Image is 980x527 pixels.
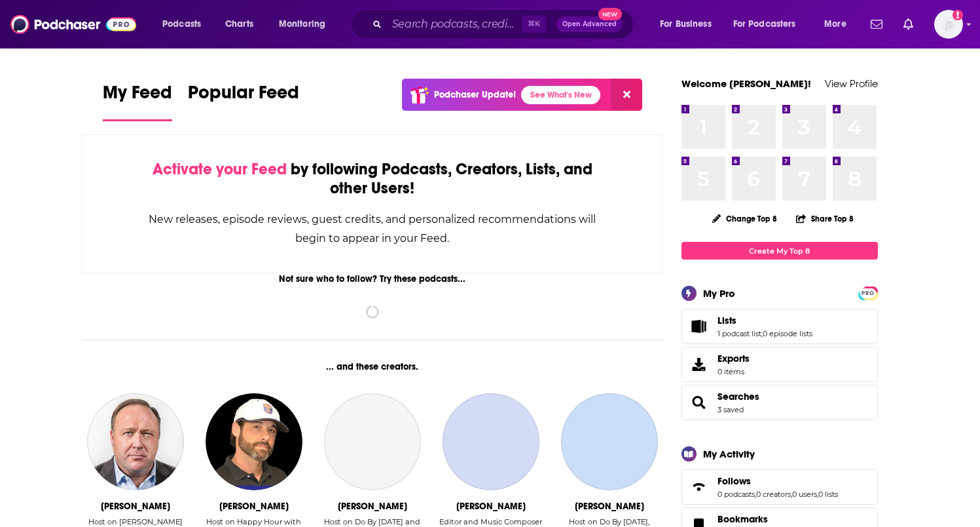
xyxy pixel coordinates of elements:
[817,490,818,499] span: ,
[795,206,854,231] button: Share Top 8
[717,353,750,364] span: Exports
[733,15,796,33] span: For Podcasters
[681,469,878,505] span: Follows
[792,490,817,499] a: 0 users
[681,347,878,382] a: Exports
[279,15,325,33] span: Monitoring
[387,14,522,35] input: Search podcasts, credits, & more...
[717,513,768,525] span: Bookmarks
[934,10,963,39] span: Logged in as nsteagall
[101,501,170,512] div: Alex Jones
[10,12,136,37] img: Podchaser - Follow, Share and Rate Podcasts
[755,490,756,499] span: ,
[651,14,728,35] button: open menu
[219,501,289,512] div: John Hardin
[898,13,918,35] a: Show notifications dropdown
[703,448,755,460] div: My Activity
[815,14,863,35] button: open menu
[225,15,253,33] span: Charts
[188,81,299,121] a: Popular Feed
[791,490,792,499] span: ,
[153,14,218,35] button: open menu
[717,315,812,326] a: Lists
[217,14,261,35] a: Charts
[686,393,712,412] a: Searches
[575,501,644,512] div: Merlin Mann
[717,475,838,487] a: Follows
[270,14,342,35] button: open menu
[763,329,812,338] a: 0 episode lists
[824,15,846,33] span: More
[717,513,794,525] a: Bookmarks
[860,288,876,298] span: PRO
[82,361,664,372] div: ... and these creators.
[686,355,712,374] span: Exports
[82,273,664,284] div: Not sure who to follow? Try these podcasts...
[725,14,815,35] button: open menu
[598,8,622,20] span: New
[681,309,878,344] span: Lists
[87,393,184,490] img: Alex Jones
[717,490,755,499] a: 0 podcasts
[756,490,791,499] a: 0 creators
[338,501,407,512] div: Alex Cox
[717,391,759,402] a: Searches
[717,367,750,376] span: 0 items
[162,15,201,33] span: Podcasts
[562,21,617,28] span: Open Advanced
[556,16,623,32] button: Open AdvancedNew
[148,210,598,248] div: New releases, episode reviews, guest credits, and personalized recommendations will begin to appe...
[103,81,172,121] a: My Feed
[686,317,712,336] a: Lists
[103,81,172,111] span: My Feed
[521,86,600,104] a: See What's New
[681,385,878,420] span: Searches
[761,329,763,338] span: ,
[443,393,539,490] a: Cameron Bopp
[522,16,546,33] span: ⌘ K
[561,393,658,490] a: Merlin Mann
[681,77,811,90] a: Welcome [PERSON_NAME]!
[324,393,421,490] a: Alex Cox
[456,501,526,512] div: Cameron Bopp
[148,160,598,198] div: by following Podcasts, Creators, Lists, and other Users!
[865,13,888,35] a: Show notifications dropdown
[934,10,963,39] img: User Profile
[363,9,646,39] div: Search podcasts, credits, & more...
[703,287,735,300] div: My Pro
[717,329,761,338] a: 1 podcast list
[717,315,736,326] span: Lists
[704,210,786,227] button: Change Top 8
[206,393,302,490] img: John Hardin
[660,15,712,33] span: For Business
[825,77,878,90] a: View Profile
[681,242,878,260] a: Create My Top 8
[818,490,838,499] a: 0 lists
[686,478,712,496] a: Follows
[188,81,299,111] span: Popular Feed
[860,288,876,298] a: PRO
[934,10,963,39] button: Show profile menu
[717,405,744,414] a: 3 saved
[717,475,751,487] span: Follows
[153,159,287,179] span: Activate your Feed
[434,89,516,100] p: Podchaser Update!
[953,10,963,20] svg: Add a profile image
